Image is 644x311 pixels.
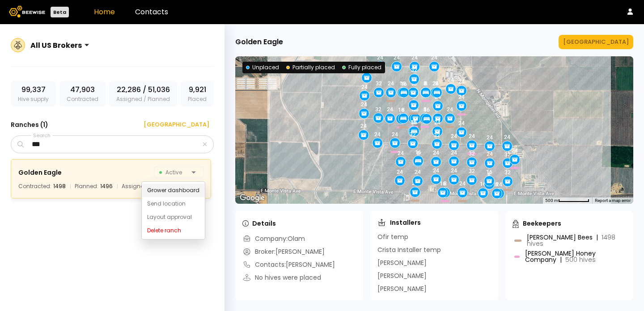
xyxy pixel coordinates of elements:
div: 24 [398,150,404,156]
a: Report a map error [595,198,631,203]
div: 24 [394,55,400,61]
div: | [560,255,562,264]
div: Company: Olam [242,234,305,244]
div: 24 [434,119,441,126]
div: 24 [487,151,493,157]
div: Fully placed [342,63,381,71]
button: [GEOGRAPHIC_DATA] [133,118,214,132]
div: 32 [411,67,417,73]
div: 24 [388,80,394,87]
div: [PERSON_NAME] [377,258,427,268]
div: 32 [504,169,511,176]
div: Broker: [PERSON_NAME] [242,247,325,256]
div: 16 [401,81,407,87]
div: Contacts: [PERSON_NAME] [242,260,335,269]
div: 24 [411,55,418,61]
a: Home [94,7,115,17]
div: 32 [376,80,382,87]
div: Installers [377,218,421,227]
div: 24 [504,134,510,140]
div: [PERSON_NAME] Honey Company [525,250,624,263]
div: Ofir temp [377,232,408,242]
div: 16 [486,169,492,175]
div: 16 [410,119,416,126]
div: Partially placed [286,63,335,71]
span: 99,337 [21,84,46,95]
div: [GEOGRAPHIC_DATA] [563,38,629,46]
div: 24 [458,79,465,85]
div: 8 [424,80,427,87]
div: 24 [512,147,518,154]
div: 32 [375,106,381,113]
span: 47,903 [70,84,95,95]
div: Layout approval [142,210,205,224]
img: Beewise logo [9,6,45,17]
div: 24 [397,169,403,175]
div: 24 [374,131,381,138]
div: 32 [410,131,416,138]
div: Contracted [59,81,106,107]
div: [PERSON_NAME] Bees [527,234,624,247]
button: [GEOGRAPHIC_DATA] [559,35,633,49]
div: Grower dashboard [142,184,205,197]
div: 24 [469,133,475,139]
div: 16 [424,107,430,113]
h3: Ranches ( 1 ) [11,118,48,131]
div: 8 [435,80,438,87]
img: Google [237,192,267,204]
div: [PERSON_NAME] [377,284,427,294]
div: 24 [361,101,367,108]
div: 1496 [100,182,113,191]
div: 32 [469,151,475,157]
div: 16 [398,107,404,113]
div: 16 [415,149,421,155]
div: 24 [458,94,465,100]
div: Delete ranch [142,224,205,237]
div: Beta [51,7,69,17]
div: 24 [387,106,393,113]
span: 500 m [545,198,558,203]
div: [GEOGRAPHIC_DATA] [137,120,209,129]
div: 24 [496,181,502,188]
div: All US Brokers [30,40,82,51]
div: 16 [411,119,417,126]
span: 22,286 / 51,036 [117,84,170,95]
span: 500 hives [565,255,596,264]
div: 24 [459,181,466,187]
span: Assigned: [122,182,149,191]
div: 16 [399,80,406,87]
div: 24 [392,131,398,138]
div: 24 [360,123,367,129]
div: 24 [361,84,368,90]
a: Open this area in Google Maps (opens a new window) [237,192,267,204]
div: 1498 [53,182,66,191]
div: 24 [433,168,439,174]
div: 24 [377,55,383,61]
div: Assigned / Planned [109,81,177,107]
div: 24 [448,77,454,83]
div: Details [242,219,276,228]
div: 24 [451,150,457,156]
div: 8 [424,80,428,87]
div: Placed [181,81,214,107]
div: 32 [434,132,440,139]
span: Planned: [75,182,98,191]
span: 1498 hives [527,233,615,248]
div: 24 [451,133,457,139]
div: Golden Eagle [235,37,283,47]
span: 9,921 [189,84,206,95]
button: Map Scale: 500 m per 66 pixels [542,198,592,204]
div: 24 [458,120,465,126]
div: 24 [447,106,453,113]
div: Hive supply [11,81,56,107]
div: [PERSON_NAME] [377,271,427,281]
div: 24 [415,169,421,175]
div: 8 [495,181,498,188]
div: Golden Eagle [18,167,62,178]
a: Contacts [135,7,168,17]
div: 24 [431,55,437,61]
div: 24 [451,168,457,174]
div: Crista Installer temp [377,245,441,255]
div: 24 [433,150,439,156]
span: Contracted: [18,182,51,191]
